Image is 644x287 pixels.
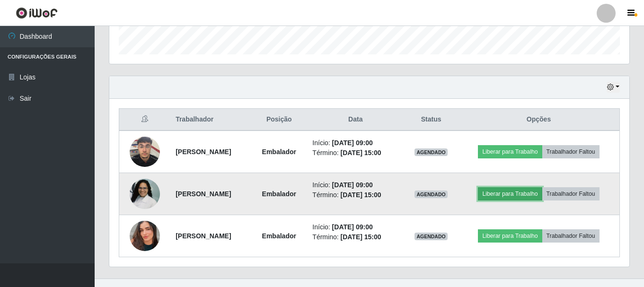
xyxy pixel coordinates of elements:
[542,229,600,243] button: Trabalhador Faltou
[340,191,381,199] time: [DATE] 15:00
[251,109,307,131] th: Posição
[130,209,160,263] img: 1750801890236.jpeg
[415,191,448,198] span: AGENDADO
[404,109,458,131] th: Status
[478,145,542,158] button: Liberar para Trabalho
[312,222,398,232] li: Início:
[16,7,58,19] img: CoreUI Logo
[415,148,448,156] span: AGENDADO
[262,232,296,240] strong: Embalador
[312,190,398,200] li: Término:
[130,164,160,224] img: 1734175120781.jpeg
[332,223,373,231] time: [DATE] 09:00
[542,187,600,200] button: Trabalhador Faltou
[312,232,398,242] li: Término:
[130,131,160,172] img: 1753794100219.jpeg
[340,149,381,157] time: [DATE] 15:00
[312,180,398,190] li: Início:
[307,109,404,131] th: Data
[478,187,542,200] button: Liberar para Trabalho
[458,109,619,131] th: Opções
[312,138,398,148] li: Início:
[542,145,600,158] button: Trabalhador Faltou
[262,190,296,198] strong: Embalador
[176,190,231,198] strong: [PERSON_NAME]
[312,148,398,158] li: Término:
[340,233,381,241] time: [DATE] 15:00
[332,139,373,147] time: [DATE] 09:00
[332,181,373,189] time: [DATE] 09:00
[176,232,231,240] strong: [PERSON_NAME]
[262,148,296,156] strong: Embalador
[170,109,251,131] th: Trabalhador
[415,233,448,240] span: AGENDADO
[478,229,542,243] button: Liberar para Trabalho
[176,148,231,156] strong: [PERSON_NAME]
